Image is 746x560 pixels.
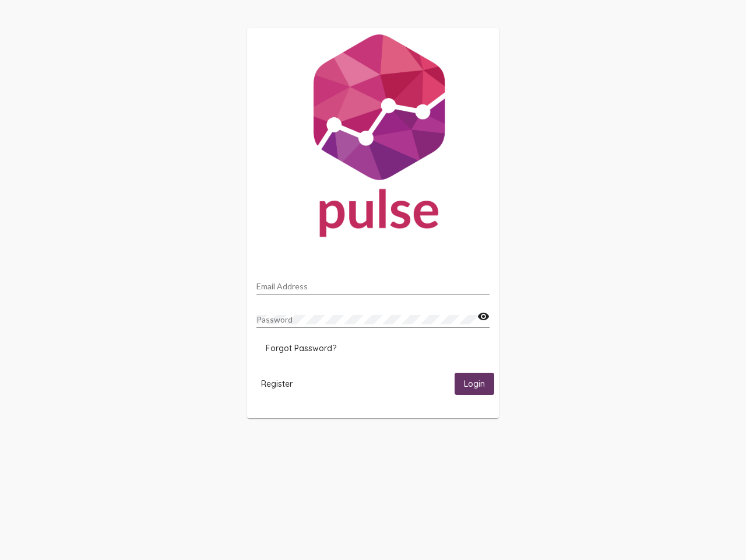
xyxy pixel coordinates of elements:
[256,338,346,359] button: Forgot Password?
[247,28,499,249] img: Pulse For Good Logo
[464,379,485,390] span: Login
[261,379,293,389] span: Register
[455,373,494,394] button: Login
[252,373,302,394] button: Register
[266,343,336,353] span: Forgot Password?
[477,310,490,324] mat-icon: visibility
